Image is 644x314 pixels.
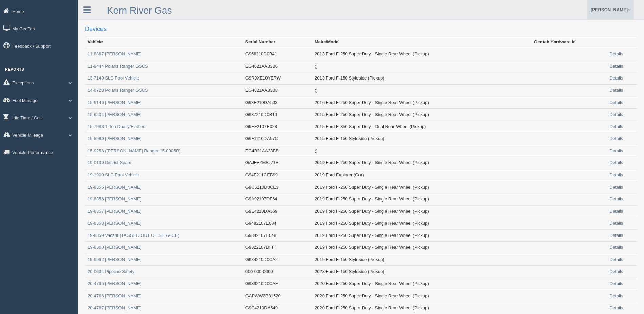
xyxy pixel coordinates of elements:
td: G9842107E048 [243,229,312,242]
a: 19-9962 [PERSON_NAME] [88,257,141,262]
td: 2015 Ford F-350 Super Duty - Dual Rear Wheel (Pickup) [312,121,531,133]
th: Serial Number [243,36,312,48]
td: 2019 Ford F-250 Super Duty - Single Rear Wheel (Pickup) [312,205,531,217]
td: 2020 Ford F-250 Super Duty - Single Rear Wheel (Pickup) [312,278,531,290]
td: G937210D0B10 [243,109,312,121]
a: 15-7983 1-Ton Dually/Flatbed [88,124,146,129]
td: G9322107DFFF [243,242,312,254]
td: EG4B21AA33BB [243,145,312,157]
a: Details [610,281,623,286]
td: G984210D0CA2 [243,254,312,266]
a: Details [610,196,623,202]
td: G9C5210D0CE3 [243,181,312,193]
a: Details [610,305,623,310]
td: 2020 Ford F-250 Super Duty - Single Rear Wheel (Pickup) [312,290,531,302]
a: 11-8867 [PERSON_NAME] [88,51,141,56]
a: 15-6146 [PERSON_NAME] [88,100,141,105]
td: G9F1210DA57C [243,133,312,145]
a: 15-8989 [PERSON_NAME] [88,136,141,141]
a: Details [610,269,623,274]
td: 2019 Ford F-150 Styleside (Pickup) [312,254,531,266]
td: 2019 Ford F-250 Super Duty - Single Rear Wheel (Pickup) [312,217,531,230]
a: Details [610,209,623,214]
a: Details [610,75,623,81]
a: 19-8359 Vacant (TAGGED OUT OF SERVICE) [88,233,179,238]
a: Kern River Gas [107,5,172,16]
a: Details [610,51,623,56]
th: Vehicle [85,36,243,48]
a: 13-7149 SLC Pool Vehicle [88,75,139,81]
td: 2015 Ford F-150 Styleside (Pickup) [312,133,531,145]
a: Details [610,233,623,238]
a: Details [610,148,623,153]
td: 2019 Ford F-250 Super Duty - Single Rear Wheel (Pickup) [312,193,531,206]
a: 19-8355 [PERSON_NAME] [88,185,141,190]
td: () [312,145,531,157]
a: 19-8358 [PERSON_NAME] [88,221,141,226]
td: G9E4210DA569 [243,205,312,217]
a: Details [610,136,623,141]
th: Geotab Hardware Id [531,36,607,48]
td: 2019 Ford F-250 Super Duty - Single Rear Wheel (Pickup) [312,229,531,242]
td: G94F211CEB99 [243,169,312,181]
td: EG4621AA33B6 [243,60,312,72]
a: 15-9256 ([PERSON_NAME] Ranger 15-0005R) [88,148,181,153]
td: 2019 Ford F-250 Super Duty - Single Rear Wheel (Pickup) [312,181,531,193]
a: 20-4765 [PERSON_NAME] [88,281,141,286]
td: GAJFEZM8J71E [243,157,312,169]
td: 000-000-0000 [243,266,312,278]
a: Details [610,221,623,226]
a: 11-9444 Polaris Ranger GSCS [88,64,148,69]
td: G9A92107DF64 [243,193,312,206]
a: Details [610,124,623,129]
a: Details [610,245,623,250]
a: 19-0139 District Spare [88,160,131,165]
td: 2015 Ford F-250 Super Duty - Single Rear Wheel (Pickup) [312,109,531,121]
h2: Devices [85,26,637,33]
td: 2013 Ford F-250 Super Duty - Single Rear Wheel (Pickup) [312,48,531,60]
td: EG4821AA33B8 [243,85,312,97]
a: 20-4766 [PERSON_NAME] [88,293,141,298]
td: G966210D0B41 [243,48,312,60]
a: Details [610,112,623,117]
th: Make/Model [312,36,531,48]
td: G9482107E084 [243,217,312,230]
a: Details [610,293,623,298]
td: 2016 Ford F-250 Super Duty - Single Rear Wheel (Pickup) [312,97,531,109]
td: 2023 Ford F-150 Styleside (Pickup) [312,266,531,278]
a: 20-4767 [PERSON_NAME] [88,305,141,310]
a: Details [610,100,623,105]
td: () [312,60,531,72]
td: () [312,85,531,97]
a: Details [610,257,623,262]
td: G989210D0CAF [243,278,312,290]
a: 19-8356 [PERSON_NAME] [88,196,141,202]
a: Details [610,172,623,177]
a: 15-6204 [PERSON_NAME] [88,112,141,117]
a: 19-8357 [PERSON_NAME] [88,209,141,214]
td: G98E210DA503 [243,97,312,109]
td: G9R9XE10YERW [243,72,312,85]
td: 2013 Ford F-150 Styleside (Pickup) [312,72,531,85]
a: 19-1909 SLC Pool Vehicle [88,172,139,177]
td: 2019 Ford F-250 Super Duty - Single Rear Wheel (Pickup) [312,242,531,254]
a: Details [610,160,623,165]
td: G9EF2107E023 [243,121,312,133]
td: 2019 Ford F-250 Super Duty - Single Rear Wheel (Pickup) [312,157,531,169]
a: Details [610,185,623,190]
a: 14-0728 Polaris Ranger GSCS [88,88,148,93]
a: 19-8360 [PERSON_NAME] [88,245,141,250]
a: 20-0634 Pipeline Safety [88,269,134,274]
a: Details [610,64,623,69]
td: GAPWW2B81520 [243,290,312,302]
a: Details [610,88,623,93]
td: 2019 Ford Explorer (Car) [312,169,531,181]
